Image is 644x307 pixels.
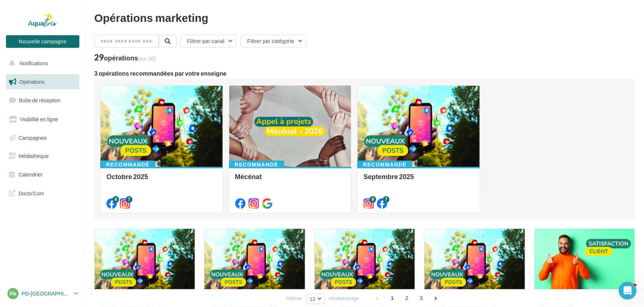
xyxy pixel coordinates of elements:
span: 2 [401,292,413,304]
button: Notifications [4,56,78,71]
div: 7 [126,196,132,203]
div: Septembre 2025 [364,173,474,188]
p: PO-[GEOGRAPHIC_DATA]-HERAULT [22,290,71,297]
a: Médiathèque [4,148,81,164]
div: 3 opérations recommandées par votre enseigne [94,70,635,76]
div: 9 [369,196,376,203]
div: 7 [383,196,390,203]
a: Campagnes [4,130,81,146]
button: Nouvelle campagne [6,35,79,48]
span: 12 [310,296,315,302]
button: Filtrer par catégorie [241,35,306,47]
a: Docto'Com [4,185,81,201]
span: Opérations [19,79,45,85]
div: Recommandé [100,161,155,169]
span: Médiathèque [19,153,49,159]
span: résultats/page [329,295,359,302]
div: 9 [112,196,119,203]
span: 1 [387,292,398,304]
a: Boîte de réception [4,92,81,108]
button: Filtrer par canal [181,35,237,47]
div: 29 [94,53,155,62]
button: 12 [306,294,325,304]
span: Notifications [20,60,48,66]
span: Afficher [286,295,302,302]
a: Calendrier [4,167,81,182]
div: Mécénat [235,173,345,188]
span: (sur 30) [138,55,155,62]
span: Visibilité en ligne [20,116,58,122]
div: opérations [104,55,155,61]
iframe: Intercom live chat [619,282,637,300]
span: Boîte de réception [19,97,60,103]
a: Visibilité en ligne [4,112,81,127]
span: PA [10,290,16,297]
a: Opérations [4,74,81,90]
div: Opérations marketing [94,12,635,23]
div: Recommandé [357,161,413,169]
span: Docto'Com [19,188,44,198]
div: Octobre 2025 [106,173,217,188]
span: Calendrier [19,171,43,178]
span: Campagnes [19,134,47,141]
a: PA PO-[GEOGRAPHIC_DATA]-HERAULT [6,287,79,301]
div: Recommandé [229,161,284,169]
span: 3 [415,292,427,304]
